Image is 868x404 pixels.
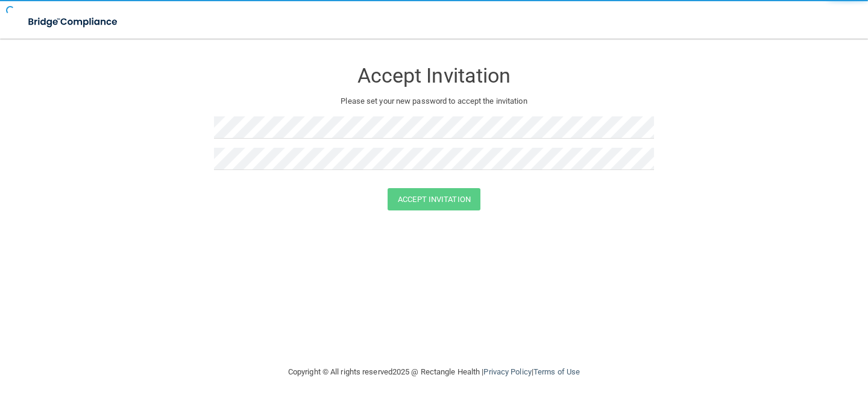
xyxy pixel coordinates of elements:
[223,94,645,109] p: Please set your new password to accept the invitation
[214,353,654,391] div: Copyright © All rights reserved 2025 @ Rectangle Health | |
[214,65,654,87] h3: Accept Invitation
[483,367,531,376] a: Privacy Policy
[18,10,129,34] img: bridge_compliance_login_screen.278c3ca4.svg
[533,367,580,376] a: Terms of Use
[388,188,480,210] button: Accept Invitation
